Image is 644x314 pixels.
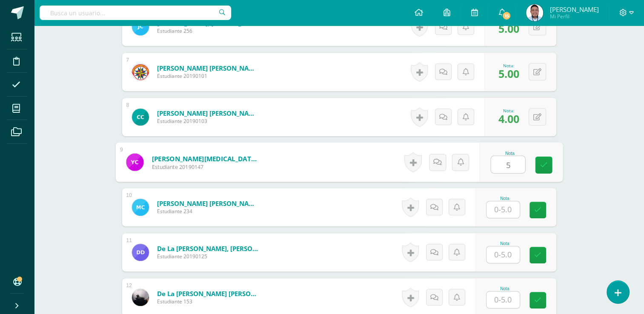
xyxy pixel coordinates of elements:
[490,151,529,155] div: Nota
[132,199,149,216] img: b5f4aa2159951d56f1275b6f91a881f1.png
[40,6,231,20] input: Busca un usuario...
[157,253,259,260] span: Estudiante 20190125
[132,244,149,261] img: d61538c95eef80daf186a33e766ab2fc.png
[157,298,259,305] span: Estudiante 153
[157,208,259,215] span: Estudiante 234
[132,289,149,306] img: a2e0ca929f695f4a354b935a2dc3553e.png
[498,21,519,36] span: 5.00
[550,5,598,14] span: [PERSON_NAME]
[498,66,519,81] span: 5.00
[157,64,259,72] a: [PERSON_NAME] [PERSON_NAME]
[132,108,149,126] img: 3c9d826e2fe28cc73b1b67ed503010d9.png
[498,63,519,69] div: Nota:
[157,27,259,34] span: Estudiante 256
[487,291,520,308] input: 0-5.0
[526,4,543,21] img: fb9320b3a1c1aec69a1a791d2da3566a.png
[157,109,259,117] a: [PERSON_NAME] [PERSON_NAME]
[550,13,598,20] span: Mi Perfil
[498,108,519,114] div: Nota:
[152,163,257,171] span: Estudiante 20190147
[486,286,524,291] div: Nota
[157,244,259,253] a: de la [PERSON_NAME], [PERSON_NAME]
[157,72,259,80] span: Estudiante 20190101
[157,117,259,125] span: Estudiante 20190103
[502,11,511,20] span: 15
[491,156,525,173] input: 0-5.0
[132,18,149,35] img: 9a8b58306d4acfe11ff46d9f07349da8.png
[498,111,519,126] span: 4.00
[486,241,524,246] div: Nota
[132,63,149,80] img: 8ea300fbf774a2a0f9f27b7f807c0194.png
[152,154,257,163] a: [PERSON_NAME][MEDICAL_DATA] [PERSON_NAME]
[487,246,520,263] input: 0-5.0
[157,289,259,298] a: De La [PERSON_NAME] [PERSON_NAME]
[126,153,143,171] img: 213c93b939c5217ac5b9f4cf4cede38a.png
[487,201,520,218] input: 0-5.0
[157,199,259,208] a: [PERSON_NAME] [PERSON_NAME]
[486,196,524,201] div: Nota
